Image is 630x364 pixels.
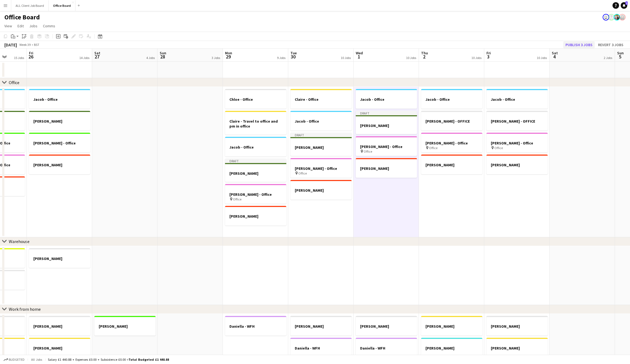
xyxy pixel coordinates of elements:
[625,1,628,5] span: 2
[225,171,286,176] h3: [PERSON_NAME]
[224,54,232,60] span: 29
[29,256,90,261] h3: [PERSON_NAME]
[421,141,482,146] h3: [PERSON_NAME] - Office
[421,338,482,357] app-job-card: [PERSON_NAME]
[94,54,100,60] span: 27
[563,41,595,48] button: Publish 3 jobs
[421,89,482,109] app-job-card: Jacob - Office
[619,14,626,20] app-user-avatar: Claire Castle
[225,51,232,55] span: Mon
[29,155,90,174] app-job-card: [PERSON_NAME]
[290,316,352,336] app-job-card: [PERSON_NAME]
[28,54,33,60] span: 26
[94,316,156,336] app-job-card: [PERSON_NAME]
[537,56,547,60] div: 10 Jobs
[233,197,241,201] span: Office
[421,346,482,351] h3: [PERSON_NAME]
[146,56,155,60] div: 4 Jobs
[356,51,363,55] span: Wed
[225,137,286,156] app-job-card: Jacob - Office
[486,141,548,146] h3: [PERSON_NAME] - Office
[225,316,286,336] app-job-card: Daniella - WFH
[406,56,416,60] div: 10 Jobs
[356,111,417,115] div: Draft
[212,56,220,60] div: 3 Jobs
[429,146,437,150] span: Office
[290,54,297,60] span: 30
[486,338,548,357] app-job-card: [PERSON_NAME]
[421,111,482,131] app-job-card: [PERSON_NAME] - OFFICE
[486,155,548,174] app-job-card: [PERSON_NAME]
[290,338,352,357] app-job-card: Daniella - WFH
[617,51,624,55] span: Sun
[356,166,417,171] h3: [PERSON_NAME]
[48,357,169,362] div: Salary £1 440.88 + Expenses £0.00 + Subsistence £0.00 =
[290,119,352,124] h3: Jacob - Office
[486,133,548,152] app-job-card: [PERSON_NAME] - Office Office
[421,316,482,336] app-job-card: [PERSON_NAME]
[486,97,548,102] h3: Jacob - Office
[29,111,90,131] div: [PERSON_NAME]
[225,111,286,135] app-job-card: Claire - Travel to office and pm in office
[290,89,352,109] app-job-card: Claire - Office
[471,56,482,60] div: 10 Jobs
[486,119,548,124] h3: [PERSON_NAME] - OFFICE
[621,2,627,9] a: 2
[225,89,286,109] div: Chloe - Office
[3,357,25,363] button: Budgeted
[356,89,417,109] app-job-card: Jacob - Office
[356,97,417,102] h3: Jacob - Office
[290,158,352,178] app-job-card: [PERSON_NAME] - Office Office
[27,22,40,29] a: Jobs
[225,184,286,204] app-job-card: [PERSON_NAME] - Office Office
[29,97,90,102] h3: Jacob - Office
[29,346,90,351] h3: [PERSON_NAME]
[43,23,55,28] span: Comms
[34,43,39,47] div: BST
[356,144,417,149] h3: [PERSON_NAME] - Office
[298,171,307,175] span: Office
[486,89,548,109] app-job-card: Jacob - Office
[225,159,286,182] app-job-card: Draft[PERSON_NAME]
[603,14,609,20] app-user-avatar: Jamie Neale
[29,338,90,357] div: [PERSON_NAME]
[290,188,352,193] h3: [PERSON_NAME]
[356,136,417,156] app-job-card: [PERSON_NAME] - Office Office
[29,248,90,268] div: [PERSON_NAME]
[9,306,41,312] div: Work from home
[356,316,417,336] app-job-card: [PERSON_NAME]
[356,158,417,178] app-job-card: [PERSON_NAME]
[616,54,624,60] span: 5
[290,324,352,329] h3: [PERSON_NAME]
[355,54,363,60] span: 1
[29,89,90,109] div: Jacob - Office
[225,145,286,150] h3: Jacob - Office
[420,54,428,60] span: 2
[356,111,417,134] app-job-card: Draft[PERSON_NAME]
[29,316,90,336] div: [PERSON_NAME]
[4,23,12,28] span: View
[79,56,89,60] div: 14 Jobs
[159,54,166,60] span: 28
[596,41,626,48] button: Revert 3 jobs
[160,51,166,55] span: Sun
[225,119,286,129] h3: Claire - Travel to office and pm in office
[94,51,100,55] span: Sat
[356,346,417,351] h3: Daniella - WFH
[421,133,482,152] div: [PERSON_NAME] - Office Office
[552,51,558,55] span: Sat
[30,357,43,362] span: All jobs
[14,56,24,60] div: 15 Jobs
